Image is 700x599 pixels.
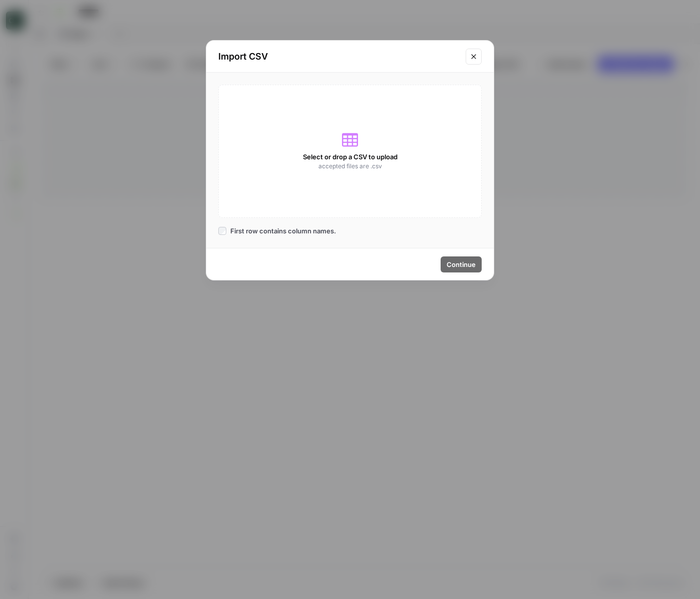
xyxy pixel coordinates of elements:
span: First row contains column names. [230,226,336,236]
button: Continue [441,256,482,272]
h2: Import CSV [218,50,460,64]
span: Continue [447,259,476,269]
span: Select or drop a CSV to upload [303,152,398,162]
input: First row contains column names. [218,227,226,235]
span: accepted files are .csv [318,162,382,171]
button: Close modal [466,49,482,65]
